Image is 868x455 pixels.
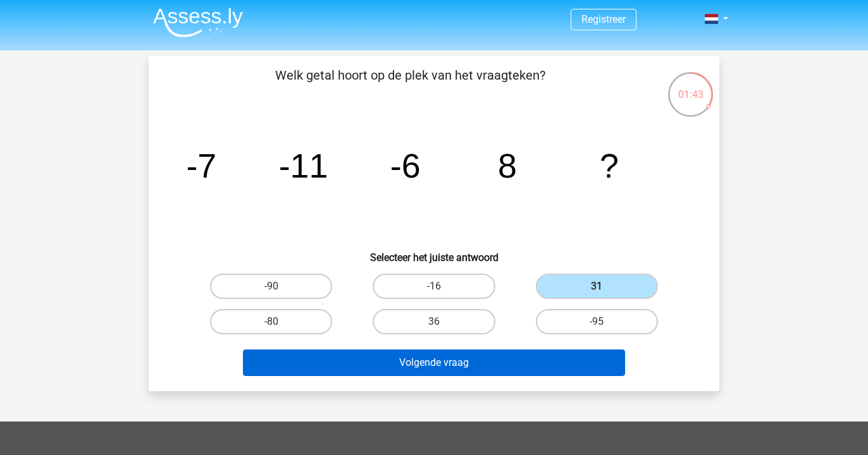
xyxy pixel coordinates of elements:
tspan: -6 [390,147,421,185]
button: Volgende vraag [243,349,626,376]
label: -90 [210,274,332,299]
tspan: ? [600,147,619,185]
tspan: -11 [279,147,328,185]
tspan: -7 [186,147,216,185]
label: 31 [536,274,658,299]
img: Assessly [153,8,243,37]
label: -95 [536,309,658,334]
label: -80 [210,309,332,334]
a: Registreer [581,13,626,25]
h6: Selecteer het juiste antwoord [169,241,699,264]
p: Welk getal hoort op de plek van het vraagteken? [169,66,652,104]
div: 01:43 [667,71,714,102]
label: -16 [373,274,495,299]
tspan: 8 [498,147,517,185]
label: 36 [373,309,495,334]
